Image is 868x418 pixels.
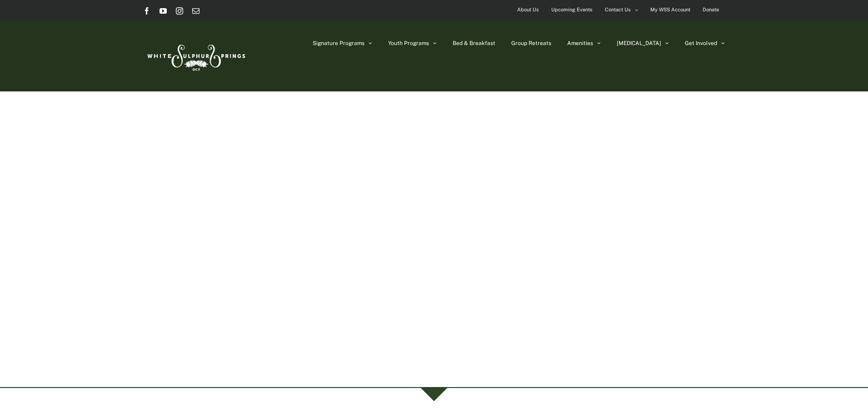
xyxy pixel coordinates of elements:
[567,20,601,66] a: Amenities
[143,7,150,15] a: Facebook
[551,3,593,16] span: Upcoming Events
[388,20,437,66] a: Youth Programs
[517,3,539,16] span: About Us
[703,3,719,16] span: Donate
[176,7,183,15] a: Instagram
[567,40,593,46] span: Amenities
[453,20,495,66] a: Bed & Breakfast
[143,35,248,77] img: White Sulphur Springs Logo
[685,40,717,46] span: Get Involved
[313,40,364,46] span: Signature Programs
[685,20,725,66] a: Get Involved
[453,40,495,46] span: Bed & Breakfast
[617,40,661,46] span: [MEDICAL_DATA]
[388,40,429,46] span: Youth Programs
[160,7,167,15] a: YouTube
[511,40,551,46] span: Group Retreats
[605,3,631,16] span: Contact Us
[313,20,372,66] a: Signature Programs
[192,7,200,15] a: Email
[650,3,690,16] span: My WSS Account
[313,20,725,66] nav: Main Menu
[617,20,669,66] a: [MEDICAL_DATA]
[511,20,551,66] a: Group Retreats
